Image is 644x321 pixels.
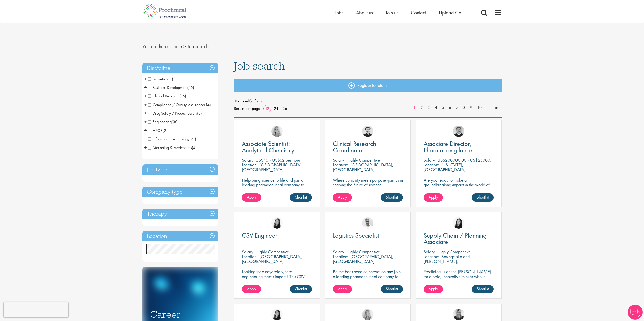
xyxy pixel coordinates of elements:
span: Location: [424,254,439,259]
span: Marketing & Medcomms [148,145,197,150]
span: Apply [338,286,347,291]
img: Janelle Jones [453,309,464,320]
span: Biometrics [148,76,173,82]
a: Numhom Sudsok [271,217,283,229]
span: Compliance / Quality Assurance [148,102,204,107]
span: (24) [189,136,196,142]
p: Looking for a new role where engineering meets impact? This CSV Engineer role is calling your name! [242,269,312,284]
span: Engineering [148,119,179,125]
p: Help bring science to life and join a leading pharmaceutical company to play a key role in delive... [242,178,312,202]
span: (30) [172,119,179,125]
span: Join us [386,9,398,16]
span: Apply [247,194,256,200]
span: Location: [333,254,348,259]
span: (5) [177,154,181,159]
img: Joshua Bye [362,217,373,229]
h3: Job type [142,164,218,175]
a: About us [356,9,373,16]
img: Bo Forsen [453,126,464,137]
span: Clinical Research [148,93,186,99]
a: Supply Chain / Planning Associate [424,232,494,245]
h3: Therapy [142,209,218,219]
h3: Discipline [142,63,218,74]
a: Register for alerts [234,79,502,92]
span: > [183,43,186,50]
span: Apply [247,286,256,291]
a: Apply [424,193,443,202]
span: Salary [242,157,253,163]
a: Numhom Sudsok [271,309,283,320]
span: (14) [204,102,211,107]
span: Biometrics [148,76,168,82]
p: Highly Competitive [256,249,289,255]
p: US$45 - US$52 per hour [256,157,300,163]
span: Salary [333,157,344,163]
iframe: reCAPTCHA [4,302,68,317]
span: Drug Safety / Product Safety [148,111,197,116]
img: Chatbot [628,305,643,320]
p: US$200000.00 - US$250000.00 per annum [437,157,518,163]
span: Drug Safety / Product Safety [148,111,202,116]
a: Numhom Sudsok [453,217,464,229]
span: + [144,144,147,151]
a: 4 [432,105,440,111]
span: + [144,152,147,160]
img: Shannon Briggs [362,309,373,320]
a: breadcrumb link [170,43,182,50]
p: Highly Competitive [437,249,471,255]
a: Apply [333,193,352,202]
a: Shortlist [381,285,403,293]
img: Nico Kohlwes [362,126,373,137]
a: Last [491,105,502,111]
span: Engineering [148,119,172,125]
a: Apply [424,285,443,293]
span: Results per page [234,105,260,112]
span: Marketing & Medcomms [148,145,192,150]
p: [GEOGRAPHIC_DATA], [GEOGRAPHIC_DATA] [242,162,303,172]
div: Company type [142,187,218,197]
span: Information Technology [148,136,189,142]
p: Proclinical is on the [PERSON_NAME] for a bold, innovative thinker who is ready to help push the ... [424,269,494,293]
span: Jobs [335,9,343,16]
a: Associate Director, Pharmacovigilance [424,141,494,153]
a: Apply [333,285,352,293]
a: 7 [453,105,461,111]
span: + [144,92,147,100]
span: + [144,101,147,108]
a: Upload CV [439,9,461,16]
span: Salary [424,157,435,163]
span: Salary [242,249,253,255]
a: Contact [411,9,426,16]
a: 9 [468,105,475,111]
span: + [144,127,147,134]
a: Shortlist [472,193,494,202]
a: Shannon Briggs [271,126,283,137]
span: Business Development [148,85,188,90]
a: 6 [446,105,454,111]
a: Apply [242,193,261,202]
a: Apply [242,285,261,293]
a: Shortlist [290,285,312,293]
p: Be the backbone of innovation and join a leading pharmaceutical company to help keep life-changin... [333,269,403,288]
a: 8 [461,105,468,111]
span: Salary [424,249,435,255]
span: Associate Scientist: Analytical Chemistry [242,139,294,154]
p: [GEOGRAPHIC_DATA], [GEOGRAPHIC_DATA] [242,254,303,264]
span: Medical Affairs [148,154,181,159]
a: Clinical Research Coordinator [333,141,403,153]
span: Job search [187,43,209,50]
span: + [144,75,147,83]
p: Where curiosity meets purpose-join us in shaping the future of science. [333,178,403,187]
span: (1) [168,76,173,82]
p: Are you ready to make a groundbreaking impact in the world of biotechnology? Join a growing compa... [424,178,494,202]
span: HEOR [148,128,163,133]
a: Shortlist [290,193,312,202]
span: Location: [333,162,348,168]
span: Compliance / Quality Assurance [148,102,211,107]
a: 24 [272,106,280,111]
